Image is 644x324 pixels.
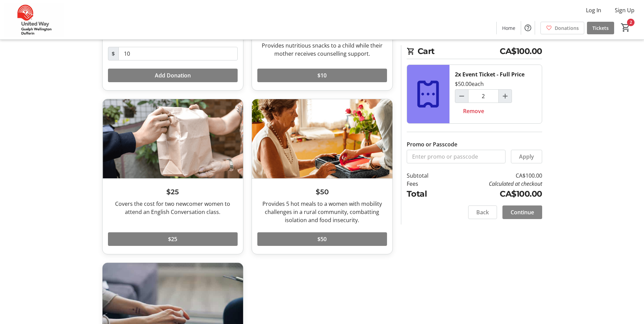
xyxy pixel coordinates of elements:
td: Total [407,188,446,200]
span: $25 [168,235,177,243]
button: Decrement by one [455,90,468,103]
button: Log In [581,5,607,16]
a: Home [497,22,521,34]
div: $50.00 each [455,80,484,88]
span: Remove [463,107,484,115]
button: Back [468,205,497,219]
h3: $25 [108,187,238,197]
input: Enter promo or passcode [407,150,505,163]
button: $50 [257,232,387,246]
div: Provides 5 hot meals to a women with mobility challenges in a rural community, combatting isolati... [257,200,387,224]
span: Donations [555,24,579,32]
button: Add Donation [108,69,238,82]
button: Help [521,21,535,35]
td: CA$100.00 [446,172,542,180]
button: $25 [108,232,238,246]
button: Sign Up [609,5,640,16]
td: CA$100.00 [446,188,542,200]
h3: $50 [257,187,387,197]
div: Provides nutritious snacks to a child while their mother receives counselling support. [257,41,387,58]
h2: Cart [407,45,542,59]
a: Tickets [587,22,614,34]
a: Donations [540,22,584,34]
span: Tickets [592,24,609,32]
span: CA$100.00 [500,45,542,57]
label: Promo or Passcode [407,140,457,148]
img: United Way Guelph Wellington Dufferin's Logo [4,3,65,37]
span: $ [108,47,119,60]
input: Event Ticket - Full Price Quantity [468,89,499,103]
span: Home [502,24,515,32]
span: Continue [511,208,534,216]
button: Cart [620,21,632,34]
button: Increment by one [499,90,512,103]
span: Add Donation [155,71,191,79]
span: Back [476,208,489,216]
div: 2x Event Ticket - Full Price [455,70,525,78]
div: Covers the cost for two newcomer women to attend an English Conversation class. [108,200,238,216]
td: Calculated at checkout [446,180,542,188]
button: $10 [257,69,387,82]
span: Sign Up [615,6,634,14]
input: Donation Amount [118,47,238,60]
span: Apply [519,152,534,161]
span: $50 [317,235,327,243]
button: Remove [455,104,492,118]
button: Continue [502,205,542,219]
img: $25 [103,99,243,178]
td: Subtotal [407,172,446,180]
span: $10 [317,71,327,79]
button: Apply [511,150,542,163]
span: Log In [586,6,601,14]
img: $50 [252,99,392,178]
td: Fees [407,180,446,188]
